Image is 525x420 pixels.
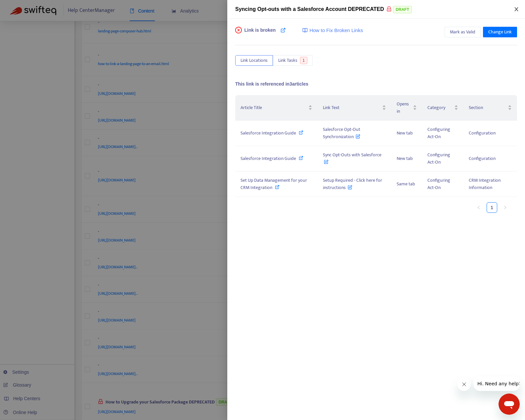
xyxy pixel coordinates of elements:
[473,202,484,213] button: left
[477,206,481,210] span: left
[500,202,510,213] button: right
[235,6,384,12] span: Syncing Opt-outs with a Salesforce Account DEPRECATED
[499,394,520,415] iframe: Button to launch messaging window
[473,202,484,213] li: Previous Page
[300,57,308,64] span: 1
[302,28,308,33] img: image-link
[393,6,412,13] span: DRAFT
[473,376,520,391] iframe: Message from company
[241,155,296,162] span: Salesforce Integration Guide
[397,180,415,188] span: Same tab
[323,104,381,111] span: Link Text
[514,7,519,12] span: close
[241,176,307,191] span: Set Up Data Management for your CRM Integration
[488,28,512,36] span: Change Link
[469,155,496,162] span: Configuration
[323,151,381,166] span: Sync Opt-Outs with Salesforce
[427,104,453,111] span: Category
[391,95,422,121] th: Opens in
[469,129,496,137] span: Configuration
[427,176,450,191] span: Configuring Act-On
[235,27,242,33] span: close-circle
[450,28,475,36] span: Mark as Valid
[235,81,308,87] span: This link is referenced in 3 articles
[422,95,463,121] th: Category
[4,5,48,10] span: Hi. Need any help?
[469,104,506,111] span: Section
[503,206,507,210] span: right
[241,57,268,64] span: Link Locations
[445,27,481,37] button: Mark as Valid
[235,95,318,121] th: Article Title
[302,27,363,34] a: How to Fix Broken Links
[323,176,382,191] span: Setup Required - Click here for instructions
[244,27,276,40] span: Link is broken
[487,203,497,212] a: 1
[458,378,471,391] iframe: Close message
[397,129,413,137] span: New tab
[397,100,411,115] span: Opens in
[512,6,521,13] button: Close
[500,202,510,213] li: Next Page
[487,202,497,213] li: 1
[241,129,296,137] span: Salesforce Integration Guide
[469,176,501,191] span: CRM Integration Information
[278,57,297,64] span: Link Tasks
[386,6,392,12] span: lock
[427,151,450,166] span: Configuring Act-On
[318,95,392,121] th: Link Text
[235,55,273,66] button: Link Locations
[427,126,450,140] span: Configuring Act-On
[483,27,517,37] button: Change Link
[273,55,313,66] button: Link Tasks1
[241,104,307,111] span: Article Title
[463,95,517,121] th: Section
[323,126,361,140] span: Salesforce Opt-Out Synchronization
[397,155,413,162] span: New tab
[309,27,363,34] span: How to Fix Broken Links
